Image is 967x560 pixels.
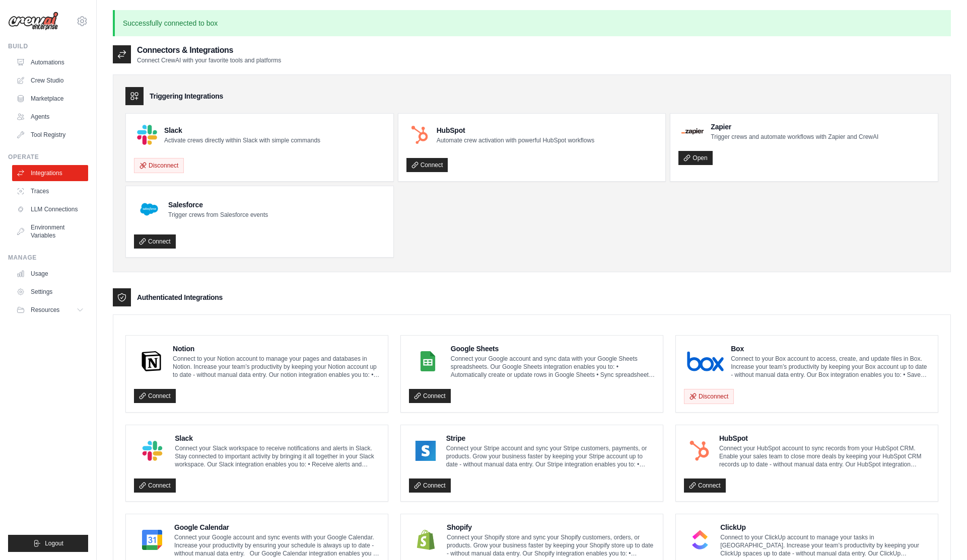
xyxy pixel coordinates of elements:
[687,441,712,461] img: HubSpot Logo
[711,122,878,132] h4: Zapier
[137,441,168,461] img: Slack Logo
[12,201,88,217] a: LLM Connections
[12,165,88,181] a: Integrations
[412,530,440,550] img: Shopify Logo
[12,109,88,125] a: Agents
[447,522,655,532] h4: Shopify
[409,389,451,403] a: Connect
[12,284,88,300] a: Settings
[137,530,167,550] img: Google Calendar Logo
[678,151,712,165] a: Open
[451,344,655,354] h4: Google Sheets
[720,533,930,557] p: Connect to your ClickUp account to manage your tasks in [GEOGRAPHIC_DATA]. Increase your team’s p...
[12,302,88,318] button: Resources
[8,535,88,552] button: Logout
[113,10,951,36] p: Successfully connected to box
[134,158,184,173] button: Disconnect
[8,153,88,161] div: Operate
[137,351,166,371] img: Notion Logo
[174,522,380,532] h4: Google Calendar
[687,530,713,550] img: ClickUp Logo
[446,444,655,468] p: Connect your Stripe account and sync your Stripe customers, payments, or products. Grow your busi...
[720,522,930,532] h4: ClickUp
[8,12,58,31] img: Logo
[173,355,380,379] p: Connect to your Notion account to manage your pages and databases in Notion. Increase your team’s...
[12,266,88,282] a: Usage
[719,444,930,468] p: Connect your HubSpot account to sync records from your HubSpot CRM. Enable your sales team to clo...
[412,441,439,461] img: Stripe Logo
[451,355,655,379] p: Connect your Google account and sync data with your Google Sheets spreadsheets. Our Google Sheets...
[137,56,281,64] p: Connect CrewAI with your favorite tools and platforms
[684,478,726,493] a: Connect
[409,478,451,493] a: Connect
[164,136,320,144] p: Activate crews directly within Slack with simple commands
[134,478,176,493] a: Connect
[406,158,448,172] a: Connect
[137,197,161,221] img: Salesforce Logo
[134,234,176,249] a: Connect
[150,91,223,101] h3: Triggering Integrations
[684,389,734,404] button: Disconnect
[175,433,380,443] h4: Slack
[687,351,724,371] img: Box Logo
[731,344,930,354] h4: Box
[173,344,380,354] h4: Notion
[437,136,594,144] p: Automate crew activation with powerful HubSpot workflows
[8,42,88,50] div: Build
[12,54,88,70] a: Automations
[164,125,320,135] h4: Slack
[175,444,380,468] p: Connect your Slack workspace to receive notifications and alerts in Slack. Stay connected to impo...
[137,44,281,56] h2: Connectors & Integrations
[12,183,88,199] a: Traces
[137,125,157,145] img: Slack Logo
[731,355,930,379] p: Connect to your Box account to access, create, and update files in Box. Increase your team’s prod...
[45,539,63,547] span: Logout
[137,292,223,302] h3: Authenticated Integrations
[31,306,59,314] span: Resources
[12,91,88,107] a: Marketplace
[409,125,430,145] img: HubSpot Logo
[447,533,655,557] p: Connect your Shopify store and sync your Shopify customers, orders, or products. Grow your busine...
[8,254,88,262] div: Manage
[711,133,878,141] p: Trigger crews and automate workflows with Zapier and CrewAI
[12,219,88,244] a: Environment Variables
[12,127,88,143] a: Tool Registry
[412,351,444,371] img: Google Sheets Logo
[168,200,268,210] h4: Salesforce
[12,72,88,89] a: Crew Studio
[719,433,930,443] h4: HubSpot
[174,533,380,557] p: Connect your Google account and sync events with your Google Calendar. Increase your productivity...
[446,433,655,443] h4: Stripe
[134,389,176,403] a: Connect
[681,128,704,134] img: Zapier Logo
[168,211,268,219] p: Trigger crews from Salesforce events
[917,512,967,560] iframe: Chat Widget
[437,125,594,135] h4: HubSpot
